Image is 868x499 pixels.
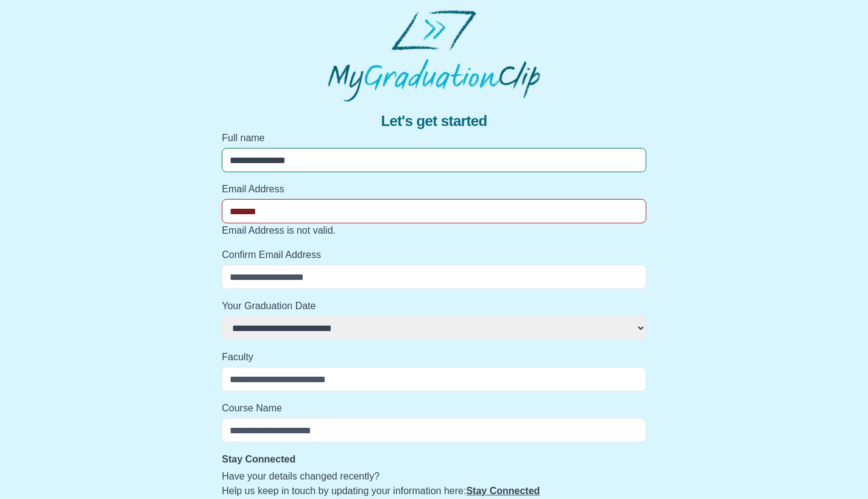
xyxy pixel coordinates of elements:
span: Let's get started [381,111,487,131]
span: Email Address is not valid. [222,225,336,236]
label: Your Graduation Date [222,299,646,313]
label: Faculty [222,350,646,365]
a: Stay Connected [466,486,540,496]
img: MyGraduationClip [328,10,540,102]
label: Confirm Email Address [222,248,646,262]
p: Have your details changed recently? Help us keep in touch by updating your information here: [222,469,646,498]
strong: Stay Connected [222,454,295,464]
label: Email Address [222,182,646,197]
label: Full name [222,131,646,145]
label: Course Name [222,401,646,416]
